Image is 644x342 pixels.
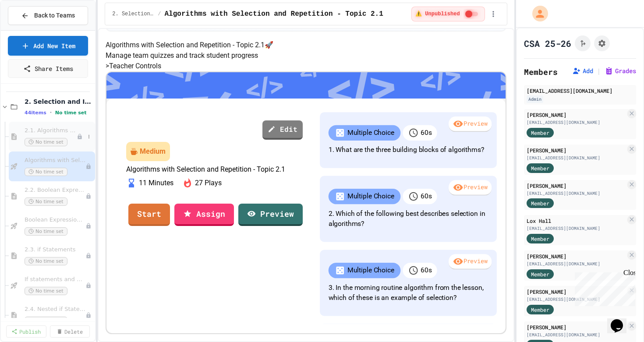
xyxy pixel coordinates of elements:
[527,323,626,331] div: [PERSON_NAME]
[85,132,93,141] button: More options
[531,164,549,172] span: Member
[25,216,85,224] span: Boolean Expressions - Quiz
[55,110,87,116] span: No time set
[25,127,77,134] span: 2.1. Algorithms with Selection and Repetition
[421,191,432,202] p: 60 s
[449,116,492,132] div: Preview
[25,257,67,265] span: No time set
[4,4,60,56] div: Chat with us now!Close
[128,204,170,226] a: Start
[25,317,67,325] span: No time set
[421,265,432,276] p: 60 s
[527,95,543,103] div: Admin
[25,157,85,164] span: Algorithms with Selection and Repetition - Topic 2.1
[158,11,161,18] span: /
[527,225,626,232] div: [EMAIL_ADDRESS][DOMAIN_NAME]
[25,197,67,206] span: No time set
[411,7,485,21] div: ⚠️ Students cannot see this content! Click the toggle to publish it and make it visible to your c...
[34,11,75,20] span: Back to Teams
[347,191,394,202] p: Multiple Choice
[329,145,488,155] p: 1. What are the three building blocks of algorithms?
[139,178,173,188] p: 11 Minutes
[106,40,506,50] h4: Algorithms with Selection and Repetition - Topic 2.1 🚀
[262,120,303,140] a: Edit
[50,325,90,338] a: Delete
[85,163,92,169] div: Unpublished
[594,35,610,51] button: Assignment Settings
[527,87,633,95] div: [EMAIL_ADDRESS][DOMAIN_NAME]
[6,325,46,338] a: Publish
[421,128,432,138] p: 60 s
[527,296,626,303] div: [EMAIL_ADDRESS][DOMAIN_NAME]
[531,306,549,314] span: Member
[25,287,67,295] span: No time set
[571,269,635,306] iframe: chat widget
[347,265,394,276] p: Multiple Choice
[597,66,601,76] span: |
[165,9,383,19] span: Algorithms with Selection and Repetition - Topic 2.1
[8,6,88,25] button: Back to Teams
[531,270,549,278] span: Member
[25,246,85,254] span: 2.3. if Statements
[106,61,506,71] h5: > Teacher Controls
[85,253,92,259] div: Unpublished
[174,204,234,226] a: Assign
[531,129,549,137] span: Member
[527,261,626,267] div: [EMAIL_ADDRESS][DOMAIN_NAME]
[347,128,394,138] p: Multiple Choice
[195,178,222,188] p: 27 Plays
[85,312,92,318] div: Unpublished
[329,282,488,303] p: 3. In the morning routine algorithm from the lesson, which of these is an example of selection?
[126,166,303,173] p: Algorithms with Selection and Repetition - Topic 2.1
[527,190,626,197] div: [EMAIL_ADDRESS][DOMAIN_NAME]
[85,193,92,199] div: Unpublished
[415,11,460,18] span: ⚠️ Unpublished
[25,138,67,146] span: No time set
[524,66,558,78] h2: Members
[140,146,166,157] div: Medium
[85,282,92,289] div: Unpublished
[449,254,492,270] div: Preview
[25,227,67,236] span: No time set
[106,50,506,61] p: Manage team quizzes and track student progress
[523,4,550,24] div: My Account
[25,168,67,176] span: No time set
[524,37,571,49] h1: CSA 25-26
[605,67,636,75] button: Grades
[238,204,303,226] a: Preview
[329,208,488,229] p: 2. Which of the following best describes selection in algorithms?
[8,59,88,78] a: Share Items
[527,217,626,225] div: Lox Hall
[25,98,93,106] span: 2. Selection and Iteration
[572,67,593,75] button: Add
[85,223,92,229] div: Unpublished
[575,35,591,51] button: Click to see fork details
[527,155,626,161] div: [EMAIL_ADDRESS][DOMAIN_NAME]
[527,146,626,154] div: [PERSON_NAME]
[531,235,549,243] span: Member
[25,306,85,313] span: 2.4. Nested if Statements
[77,134,83,140] div: Unpublished
[25,276,85,283] span: If statements and Control Flow - Quiz
[527,182,626,190] div: [PERSON_NAME]
[50,109,52,116] span: •
[25,110,46,116] span: 44 items
[25,187,85,194] span: 2.2. Boolean Expressions
[527,331,626,338] div: [EMAIL_ADDRESS][DOMAIN_NAME]
[607,307,635,333] iframe: chat widget
[527,111,626,119] div: [PERSON_NAME]
[527,119,626,126] div: [EMAIL_ADDRESS][DOMAIN_NAME]
[449,180,492,196] div: Preview
[527,288,626,296] div: [PERSON_NAME]
[527,252,626,260] div: [PERSON_NAME]
[8,36,88,56] a: Add New Item
[112,11,154,18] span: 2. Selection and Iteration
[531,199,549,207] span: Member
